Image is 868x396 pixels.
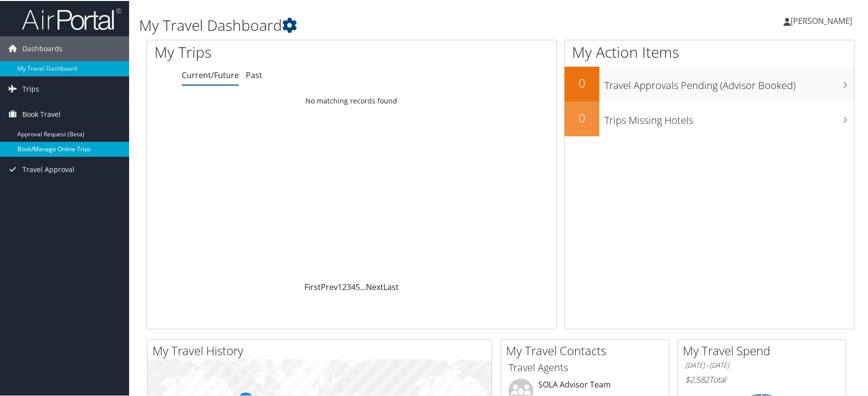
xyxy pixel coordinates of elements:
span: … [360,281,366,292]
h2: My Travel Spend [683,341,846,358]
h2: 0 [565,108,599,125]
span: $2,582 [685,373,709,384]
h6: [DATE] - [DATE] [685,360,838,369]
h3: Travel Approvals Pending (Advisor Booked) [604,73,854,92]
h1: My Travel Dashboard [139,14,621,35]
h2: 0 [565,74,599,91]
h1: My Action Items [565,41,854,62]
a: Current/Future [182,69,239,80]
a: 1 [338,281,342,292]
a: 0Trips Missing Hotels [565,100,854,135]
span: Book Travel [22,101,61,126]
span: Dashboards [22,35,63,60]
a: First [304,281,321,292]
span: Trips [22,76,39,100]
span: Travel Approval [22,156,74,181]
h1: My Trips [154,41,378,62]
h3: Travel Agents [508,360,661,374]
a: Past [246,69,262,80]
a: 4 [351,281,356,292]
a: 2 [342,281,347,292]
a: 0Travel Approvals Pending (Advisor Booked) [565,66,854,100]
img: airportal-logo.png [22,6,121,30]
span: [PERSON_NAME] [791,14,852,25]
h6: Total [685,373,838,384]
h3: Trips Missing Hotels [604,107,854,126]
a: Prev [321,281,338,292]
h2: My Travel Contacts [506,341,669,358]
a: Next [366,281,383,292]
h2: My Travel History [152,341,492,358]
a: Last [383,281,399,292]
a: 5 [356,281,360,292]
a: 3 [347,281,351,292]
a: [PERSON_NAME] [784,5,862,35]
td: No matching records found [147,91,556,109]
